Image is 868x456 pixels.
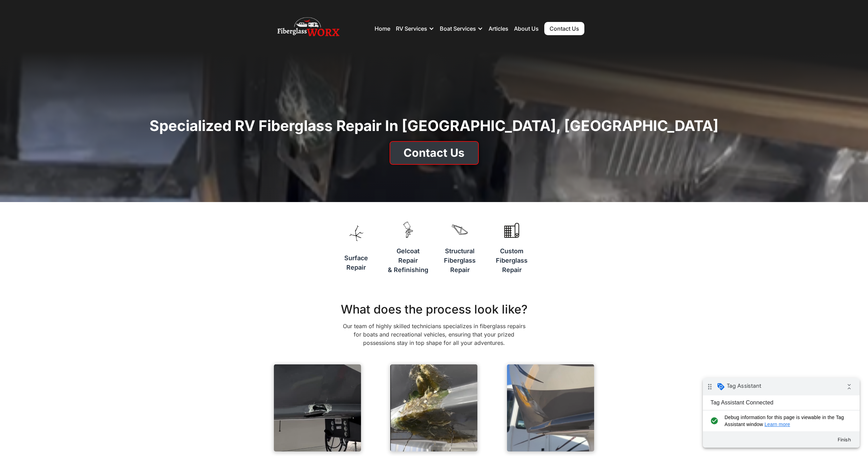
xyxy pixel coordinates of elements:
[277,15,339,42] img: Fiberglass Worx - RV and Boat repair, RV Roof, RV and Boat Detailing Company Logo
[489,25,508,32] a: Articles
[449,213,471,246] img: A piece of fiberglass that represents structure
[139,2,153,16] i: Collapse debug badge
[514,25,539,32] a: About Us
[440,25,476,32] div: Boat Services
[388,246,428,275] h3: Gelcoat Repair & Refinishing
[24,5,59,11] span: Tag Assistant
[375,25,390,32] a: Home
[22,36,145,50] span: Debug information for this page is viewable in the Tag Assistant window
[6,36,17,50] i: check_circle
[442,246,478,275] h3: Structural Fiberglass Repair
[338,322,530,347] p: Our team of highly skilled technicians specializes in fiberglass repairs for boats and recreation...
[344,253,368,272] h3: Surface Repair
[270,302,598,317] h2: What does the process look like?
[390,364,477,451] img: A damaged RV front cap with the fiberglass hole sealed and bonded with fiberglass hairs. It is re...
[544,22,584,35] a: Contact Us
[149,117,719,135] h1: Specialized RV Fiberglass repair in [GEOGRAPHIC_DATA], [GEOGRAPHIC_DATA]
[440,18,483,39] div: Boat Services
[396,25,427,32] div: RV Services
[129,55,154,68] button: Finish
[390,141,479,165] a: Contact Us
[397,213,419,246] img: A paint gun
[345,213,367,253] img: A vector of icon of a spreading spider crack
[493,246,530,275] h3: Custom Fiberglass Repair
[501,213,523,246] img: A roll of fiberglass mat
[62,44,87,49] a: Learn more
[396,18,434,39] div: RV Services
[507,364,594,451] img: A fully restored and finished front cap that shows no signs of previous damage.
[274,364,361,451] img: A damaged RV front cap with a hole in the fiberglass.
